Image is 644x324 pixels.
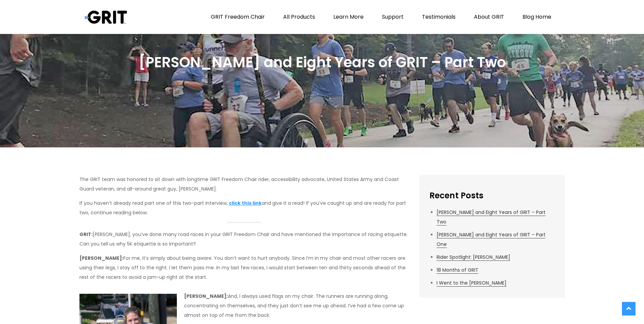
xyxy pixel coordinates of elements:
[437,231,546,248] a: [PERSON_NAME] and Eight Years of GRIT – Part One
[79,231,93,238] strong: GRIT:
[79,255,123,262] strong: [PERSON_NAME]:
[79,291,409,320] p: And, I always used flags on my chair. The runners are running along, concentrating on themselves,...
[429,190,555,201] h2: Recent Posts
[79,230,409,249] p: [PERSON_NAME], you’ve done many road races in your GRIT Freedom Chair and have mentioned the impo...
[139,53,506,72] h2: [PERSON_NAME] and Eight Years of GRIT – Part Two
[229,200,262,206] a: click this link
[437,209,546,226] a: [PERSON_NAME] and Eight Years of GRIT – Part Two
[79,253,409,282] p: For me, it’s simply about being aware. You don’t want to hurt anybody. Since I’m in my chair and ...
[437,254,510,261] a: Rider Spotlight: [PERSON_NAME]
[85,10,127,24] img: Grit Blog
[437,280,507,287] a: I Went to the [PERSON_NAME]
[79,175,409,194] p: The GRIT team was honored to sit down with longtime GRIT Freedom Chair rider, accessibility advoc...
[79,198,409,217] p: If you haven’t already read part one of this two-part interview, and give it a read! If you’ve ca...
[437,267,478,274] a: 18 Months of GRIT
[184,293,228,300] strong: [PERSON_NAME]:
